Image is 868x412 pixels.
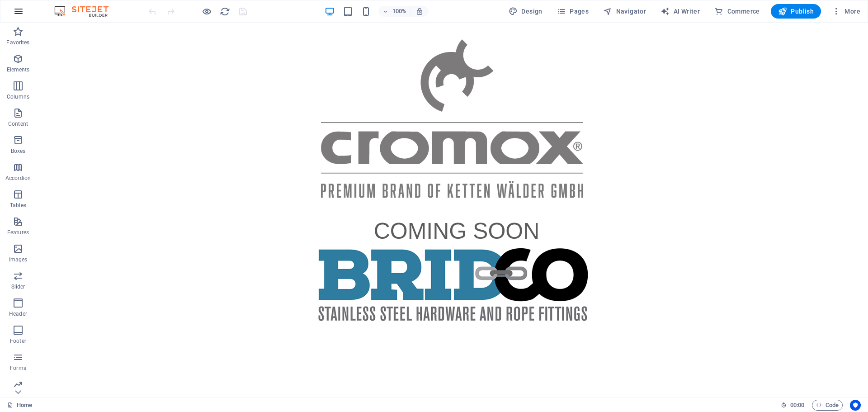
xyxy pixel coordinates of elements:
[7,400,32,411] a: Click to cancel selection. Double-click to open Pages
[7,229,29,236] p: Features
[415,7,424,15] i: On resize automatically adjust zoom level to fit chosen device.
[778,7,814,16] span: Publish
[6,39,29,46] p: Favorites
[378,6,410,17] button: 100%
[657,4,703,19] button: AI Writer
[392,6,406,17] h6: 100%
[812,400,843,411] button: Code
[603,7,646,16] span: Navigator
[832,7,860,16] span: More
[5,175,31,182] p: Accordion
[220,6,230,17] i: Reload page
[790,400,804,411] span: 00 00
[505,4,546,19] button: Design
[10,202,26,209] p: Tables
[11,283,25,290] p: Slider
[9,256,28,263] p: Images
[505,4,546,19] div: Design (Ctrl+Alt+Y)
[816,400,839,411] span: Code
[797,402,798,408] span: :
[771,4,821,19] button: Publish
[7,66,30,73] p: Elements
[711,4,764,19] button: Commerce
[9,310,27,317] p: Header
[850,400,861,411] button: Usercentrics
[8,120,28,128] p: Content
[828,4,864,19] button: More
[509,7,542,16] span: Design
[7,93,29,100] p: Columns
[201,6,212,17] button: Click here to leave preview mode and continue editing
[10,365,26,372] p: Forms
[714,7,760,16] span: Commerce
[599,4,650,19] button: Navigator
[52,6,120,17] img: Editor Logo
[660,7,700,16] span: AI Writer
[553,4,592,19] button: Pages
[219,6,230,17] button: reload
[11,147,26,155] p: Boxes
[781,400,805,411] h6: Session time
[557,7,589,16] span: Pages
[10,337,26,345] p: Footer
